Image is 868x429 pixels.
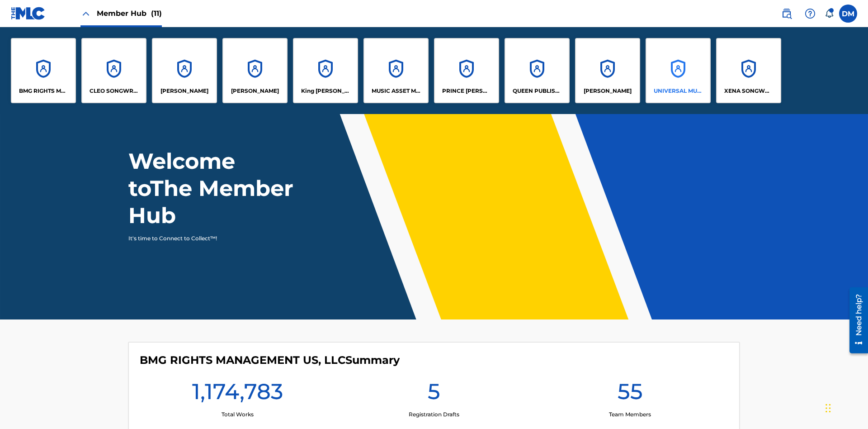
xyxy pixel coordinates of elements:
a: Accounts[PERSON_NAME] [575,38,640,103]
p: BMG RIGHTS MANAGEMENT US, LLC [19,87,68,95]
p: CLEO SONGWRITER [90,87,139,95]
a: AccountsMUSIC ASSET MANAGEMENT (MAM) [363,38,429,103]
h1: 1,174,783 [192,378,283,410]
p: UNIVERSAL MUSIC PUB GROUP [654,87,703,95]
p: QUEEN PUBLISHA [513,87,562,95]
p: ELVIS COSTELLO [160,87,208,95]
p: MUSIC ASSET MANAGEMENT (MAM) [372,87,421,95]
p: RONALD MCTESTERSON [584,87,632,95]
p: XENA SONGWRITER [724,87,774,95]
a: Accounts[PERSON_NAME] [152,38,217,103]
img: help [805,8,816,19]
p: Total Works [222,410,254,419]
div: Drag [826,395,831,422]
span: (11) [151,9,162,18]
h1: 55 [618,378,643,410]
div: User Menu [839,5,857,23]
h4: BMG RIGHTS MANAGEMENT US, LLC [140,353,400,367]
a: AccountsXENA SONGWRITER [716,38,781,103]
a: AccountsBMG RIGHTS MANAGEMENT US, LLC [11,38,76,103]
a: Public Search [778,5,796,23]
div: Notifications [825,9,834,18]
p: PRINCE MCTESTERSON [442,87,491,95]
a: AccountsCLEO SONGWRITER [81,38,146,103]
iframe: Resource Center [843,284,868,358]
span: Member Hub [97,8,162,19]
img: Close [80,8,91,19]
iframe: Chat Widget [823,386,868,429]
p: EYAMA MCSINGER [231,87,279,95]
a: AccountsKing [PERSON_NAME] [293,38,358,103]
p: Registration Drafts [409,410,459,419]
a: AccountsPRINCE [PERSON_NAME] [434,38,499,103]
a: AccountsUNIVERSAL MUSIC PUB GROUP [646,38,711,103]
img: search [781,8,792,19]
h1: Welcome to The Member Hub [128,148,297,229]
p: King McTesterson [301,87,350,95]
p: Team Members [609,410,651,419]
a: AccountsQUEEN PUBLISHA [505,38,570,103]
a: Accounts[PERSON_NAME] [222,38,288,103]
p: It's time to Connect to Collect™! [128,234,285,243]
h1: 5 [428,378,440,410]
img: MLC Logo [11,7,46,20]
div: Help [801,5,819,23]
